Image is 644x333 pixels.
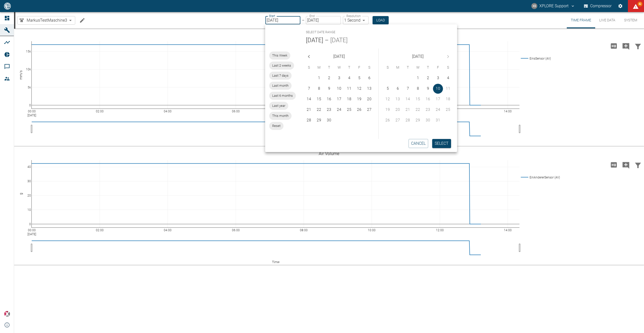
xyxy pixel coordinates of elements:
[444,63,453,73] span: Saturday
[324,73,334,83] button: 2
[344,94,354,104] button: 18
[443,73,453,83] button: 4
[334,94,344,104] button: 17
[365,63,374,73] span: Saturday
[354,84,364,94] button: 12
[433,84,443,94] button: 10
[344,84,354,94] button: 11
[265,16,300,24] input: MM/DD/YYYY
[423,63,432,73] span: Thursday
[269,103,288,108] span: Last year
[333,53,345,60] span: [DATE]
[269,92,296,100] div: Last 6 months
[567,12,595,28] button: Time Frame
[314,84,324,94] button: 8
[413,73,423,83] button: 1
[364,84,374,94] button: 13
[314,94,324,104] button: 15
[334,84,344,94] button: 10
[354,73,364,83] button: 5
[620,158,632,171] button: Add comment
[583,2,613,11] button: Compressor
[364,105,374,115] button: 27
[269,123,284,128] span: Reset
[393,84,403,94] button: 6
[314,63,324,73] span: Monday
[432,139,451,148] button: Select
[306,36,323,44] button: [DATE]
[269,93,296,98] span: Last 6 months
[346,14,360,18] label: Resolution
[344,73,354,83] button: 4
[269,62,294,70] div: Last 2 weeks
[412,53,424,60] span: [DATE]
[4,311,10,317] img: Xplore Logo
[4,3,11,9] img: logo
[620,39,632,53] button: Add comment
[335,63,344,73] span: Wednesday
[314,115,324,125] button: 29
[334,105,344,115] button: 24
[269,14,275,18] label: Start
[344,105,354,115] button: 25
[304,84,314,94] button: 7
[334,73,344,83] button: 3
[324,94,334,104] button: 16
[632,39,644,53] button: Filter Chart Data
[383,63,392,73] span: Sunday
[423,84,433,94] button: 9
[269,82,292,90] div: Last month
[354,105,364,115] button: 26
[531,2,576,11] button: compressors@neaxplore.com
[343,16,369,24] div: 1 Second
[269,83,292,88] span: Last month
[637,2,642,7] span: 82
[373,16,389,24] button: Load
[269,122,284,130] div: Reset
[269,52,290,60] div: This Week
[269,102,288,110] div: Last year
[324,115,334,125] button: 30
[433,73,443,83] button: 3
[383,84,393,94] button: 5
[403,63,412,73] span: Tuesday
[309,14,314,18] label: End
[354,94,364,104] button: 19
[608,43,620,48] span: Load high Res
[314,105,324,115] button: 22
[19,17,67,23] a: MarkusTestMaschine3
[423,73,433,83] button: 2
[393,63,402,73] span: Monday
[269,72,292,80] div: Last 7 days
[304,94,314,104] button: 14
[433,63,442,73] span: Friday
[324,84,334,94] button: 9
[531,3,537,9] div: XS
[325,63,334,73] span: Tuesday
[632,158,644,171] button: Filter Chart Data
[595,12,619,28] button: Live Data
[304,105,314,115] button: 21
[269,53,290,58] span: This Week
[364,94,374,104] button: 20
[324,105,334,115] button: 23
[77,15,87,25] button: Edit machine
[330,36,348,44] button: [DATE]
[409,139,428,148] button: cancel
[364,73,374,83] button: 6
[306,28,335,36] span: Select date range
[304,115,314,125] button: 28
[608,162,620,167] span: Load high Res
[314,73,324,83] button: 1
[413,84,423,94] button: 8
[304,63,313,73] span: Sunday
[616,2,625,11] button: Settings
[619,12,642,28] button: System
[345,63,354,73] span: Thursday
[413,63,422,73] span: Wednesday
[27,17,67,23] span: MarkusTestMaschine3
[355,63,364,73] span: Friday
[269,113,292,118] span: This month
